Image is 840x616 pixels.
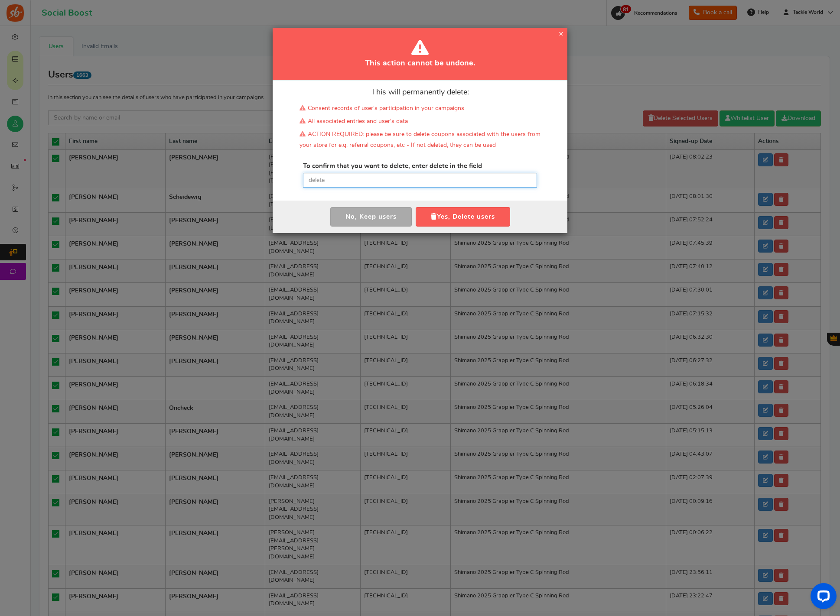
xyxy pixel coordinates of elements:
span: s [393,214,397,220]
iframe: LiveChat chat widget [804,580,840,616]
p: This will permanently delete: [279,87,561,98]
button: Yes, Delete users [416,207,510,227]
span: × [559,30,563,38]
h4: This action cannot be undone. [283,58,557,69]
li: Consent records of user's participation in your campaigns [300,103,540,116]
li: ACTION REQUIRED: please be sure to delete coupons associated with the users from your store for e... [300,129,540,153]
input: delete [303,173,537,188]
li: All associated entries and user's data [300,116,540,129]
label: To confirm that you want to delete, enter delete in the field [303,162,482,171]
button: No, Keep users [330,207,412,227]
